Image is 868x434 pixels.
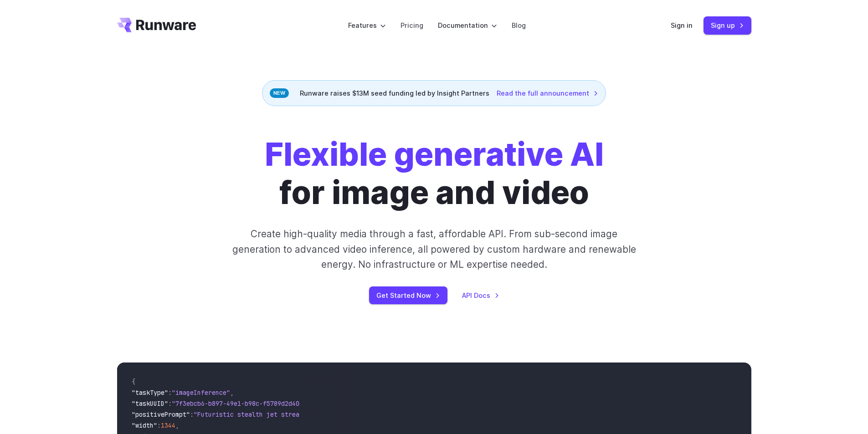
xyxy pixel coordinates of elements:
a: Get Started Now [369,286,447,304]
span: 1344 [161,421,175,429]
h1: for image and video [265,135,604,212]
span: "Futuristic stealth jet streaking through a neon-lit cityscape with glowing purple exhaust" [194,410,525,419]
a: Sign in [671,20,693,31]
span: "width" [132,421,157,429]
a: API Docs [462,290,499,301]
p: Create high-quality media through a fast, affordable API. From sub-second image generation to adv... [231,226,637,272]
span: , [175,421,179,429]
span: : [168,388,172,397]
span: "positivePrompt" [132,410,190,419]
span: : [190,410,194,419]
label: Documentation [438,20,497,31]
a: Read the full announcement [497,88,598,98]
div: Runware raises $13M seed funding led by Insight Partners [262,80,606,106]
span: "7f3ebcb6-b897-49e1-b98c-f5789d2d40d7" [172,399,310,408]
a: Go to / [117,18,196,32]
span: "taskUUID" [132,399,168,408]
label: Features [348,20,386,31]
span: "imageInference" [172,388,230,397]
a: Pricing [401,20,423,31]
span: , [230,388,234,397]
strong: Flexible generative AI [265,135,604,174]
span: : [157,421,161,429]
span: "taskType" [132,388,168,397]
a: Sign up [704,16,751,34]
span: : [168,399,172,408]
a: Blog [512,20,526,31]
span: { [132,378,135,386]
